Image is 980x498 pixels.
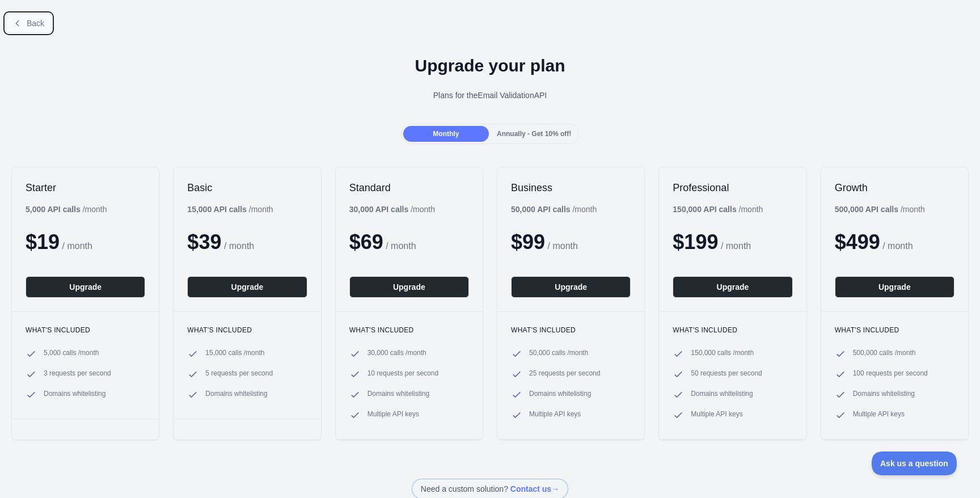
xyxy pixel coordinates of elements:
div: / month [673,204,763,215]
span: $ 199 [673,230,718,254]
div: / month [349,204,435,215]
div: / month [511,204,597,215]
span: $ 69 [349,230,383,254]
b: 150,000 API calls [673,205,736,214]
span: $ 99 [511,230,545,254]
b: 50,000 API calls [511,205,571,214]
b: 30,000 API calls [349,205,409,214]
h2: Professional [673,181,792,195]
h2: Standard [349,181,469,195]
iframe: Toggle Customer Support [872,451,957,475]
h2: Business [511,181,631,195]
